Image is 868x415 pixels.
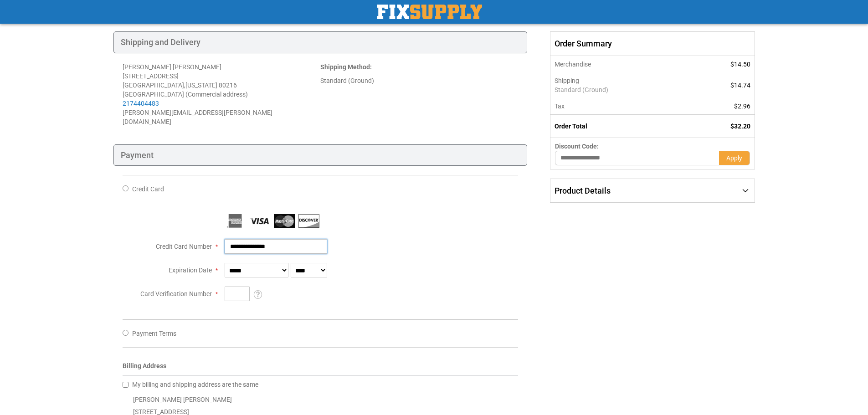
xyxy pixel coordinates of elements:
span: $2.96 [734,102,750,110]
img: Discover [298,214,319,228]
span: $14.74 [730,82,750,89]
button: Apply [719,151,750,165]
span: Expiration Date [169,266,212,274]
address: [PERSON_NAME] [PERSON_NAME] [STREET_ADDRESS] [GEOGRAPHIC_DATA] , 80216 [GEOGRAPHIC_DATA] (Commerc... [123,62,320,126]
div: Standard (Ground) [320,76,518,85]
span: My billing and shipping address are the same [132,381,258,388]
div: Shipping and Delivery [113,31,528,53]
strong: Order Total [555,123,587,130]
span: Discount Code: [555,143,599,150]
span: Order Summary [550,31,755,56]
th: Tax [550,98,690,115]
img: American Express [225,214,246,228]
span: $14.50 [730,61,750,68]
a: store logo [377,5,482,19]
span: [US_STATE] [185,82,217,89]
span: [PERSON_NAME][EMAIL_ADDRESS][PERSON_NAME][DOMAIN_NAME] [123,109,272,125]
a: 2174404483 [123,100,159,107]
span: Apply [726,154,742,162]
img: Fix Industrial Supply [377,5,482,19]
span: $32.20 [730,123,750,130]
span: Product Details [555,186,611,195]
span: Payment Terms [132,330,176,337]
img: Visa [249,214,270,228]
span: Shipping Method [320,63,370,71]
strong: : [320,63,372,71]
span: Card Verification Number [140,290,212,297]
span: Credit Card Number [156,243,212,250]
span: Shipping [555,77,579,84]
span: Standard (Ground) [555,85,685,94]
img: MasterCard [274,214,295,228]
span: Credit Card [132,185,164,193]
th: Merchandise [550,56,690,72]
div: Payment [113,144,528,166]
div: Billing Address [123,361,519,375]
